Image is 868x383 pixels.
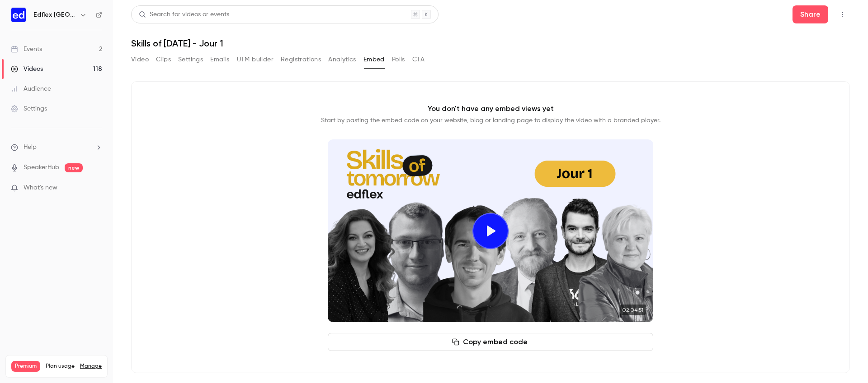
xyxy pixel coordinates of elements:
[80,363,102,370] a: Manage
[33,10,76,19] h6: Edflex [GEOGRAPHIC_DATA]
[428,103,554,114] p: You don't have any embed views yet
[178,52,203,67] button: Settings
[24,163,59,172] a: SpeakerHub
[11,65,43,74] div: Videos
[620,305,646,315] time: 02:04:51
[11,8,26,22] img: Edflex France
[835,7,850,22] button: Top Bar Actions
[281,52,321,67] button: Registrations
[131,52,149,67] button: Video
[237,52,274,67] button: UTM builder
[24,143,37,152] span: Help
[363,52,385,67] button: Embed
[793,5,828,23] button: Share
[321,116,660,125] p: Start by pasting the embed code on your website, blog or landing page to display the video with a...
[328,333,653,351] button: Copy embed code
[65,163,83,172] span: new
[91,184,102,192] iframe: Noticeable Trigger
[11,104,47,113] div: Settings
[11,361,40,372] span: Premium
[156,52,171,67] button: Clips
[131,38,850,49] h1: Skills of [DATE] - Jour 1
[11,143,102,152] li: help-dropdown-opener
[139,10,229,19] div: Search for videos or events
[328,139,653,322] section: Cover
[11,84,51,93] div: Audience
[46,363,75,370] span: Plan usage
[412,52,425,67] button: CTA
[392,52,405,67] button: Polls
[328,52,356,67] button: Analytics
[472,213,509,249] button: Play video
[210,52,229,67] button: Emails
[24,183,57,193] span: What's new
[11,45,42,54] div: Events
